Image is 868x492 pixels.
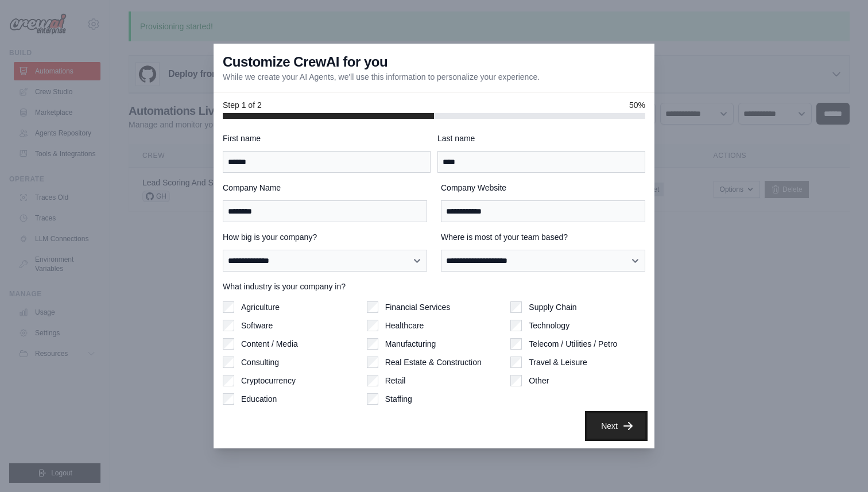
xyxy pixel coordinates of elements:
[385,357,482,368] label: Real Estate & Construction
[241,357,279,368] label: Consulting
[223,281,645,292] label: What industry is your company in?
[223,231,427,243] label: How big is your company?
[441,231,645,243] label: Where is most of your team based?
[385,393,412,405] label: Staffing
[529,357,587,368] label: Travel & Leisure
[529,338,617,350] label: Telecom / Utilities / Petro
[223,71,540,83] p: While we create your AI Agents, we'll use this information to personalize your experience.
[529,301,576,313] label: Supply Chain
[385,320,424,331] label: Healthcare
[587,413,645,439] button: Next
[241,375,296,386] label: Cryptocurrency
[241,393,277,405] label: Education
[223,133,431,144] label: First name
[385,338,436,350] label: Manufacturing
[223,182,427,193] label: Company Name
[241,301,280,313] label: Agriculture
[241,338,298,350] label: Content / Media
[223,99,262,111] span: Step 1 of 2
[629,99,645,111] span: 50%
[437,133,645,144] label: Last name
[241,320,273,331] label: Software
[529,375,549,386] label: Other
[385,375,406,386] label: Retail
[441,182,645,193] label: Company Website
[223,53,387,71] h3: Customize CrewAI for you
[385,301,451,313] label: Financial Services
[529,320,569,331] label: Technology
